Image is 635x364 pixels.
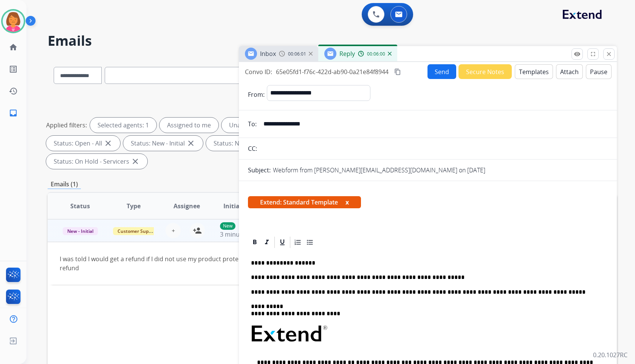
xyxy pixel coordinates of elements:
[3,11,24,32] img: avatar
[556,64,583,79] button: Attach
[427,64,456,79] button: Send
[586,64,612,79] button: Pause
[48,180,81,189] p: Emails (1)
[367,51,385,57] span: 00:06:00
[248,119,257,129] p: To:
[606,51,612,57] mat-icon: close
[304,237,316,248] div: Bullet List
[173,201,200,211] span: Assignee
[166,223,181,238] button: +
[292,237,304,248] div: Ordered List
[339,50,355,58] span: Reply
[9,87,18,96] mat-icon: history
[590,51,596,57] mat-icon: fullscreen
[288,51,306,57] span: 00:06:01
[574,51,581,57] mat-icon: remove_red_eye
[221,118,270,133] div: Unassigned
[193,226,202,235] mat-icon: person_add
[90,118,156,133] div: Selected agents: 1
[223,201,257,211] span: Initial Date
[394,68,401,75] mat-icon: content_copy
[104,139,113,148] mat-icon: close
[248,144,257,153] p: CC:
[9,65,18,74] mat-icon: list_alt
[160,118,218,133] div: Assigned to me
[48,33,617,48] h2: Emails
[186,139,195,148] mat-icon: close
[593,350,627,359] p: 0.20.1027RC
[9,108,18,118] mat-icon: inbox
[245,67,272,76] p: Convo ID:
[248,90,265,99] p: From:
[127,201,141,211] span: Type
[261,237,273,248] div: Italic
[248,166,271,175] p: Subject:
[172,226,175,235] span: +
[276,68,389,76] span: 65e05fd1-f76c-422d-ab90-0a21e84f8944
[113,227,162,235] span: Customer Support
[458,64,512,79] button: Secure Notes
[46,136,120,151] div: Status: Open - All
[131,157,140,166] mat-icon: close
[249,237,260,248] div: Bold
[277,237,288,248] div: Underline
[123,136,203,151] div: Status: New - Initial
[248,196,361,208] span: Extend: Standard Template
[63,227,98,235] span: New - Initial
[345,198,349,207] button: x
[60,254,498,273] div: I was told I would get a refund if I did not use my product protection [DATE]. It is coming up on...
[70,201,90,211] span: Status
[220,222,235,230] p: New
[46,121,87,130] p: Applied filters:
[260,50,276,58] span: Inbox
[273,166,485,175] p: Webform from [PERSON_NAME][EMAIL_ADDRESS][DOMAIN_NAME] on [DATE]
[46,154,147,169] div: Status: On Hold - Servicers
[515,64,553,79] button: Templates
[220,230,260,239] span: 3 minutes ago
[206,136,286,151] div: Status: New - Reply
[9,43,18,52] mat-icon: home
